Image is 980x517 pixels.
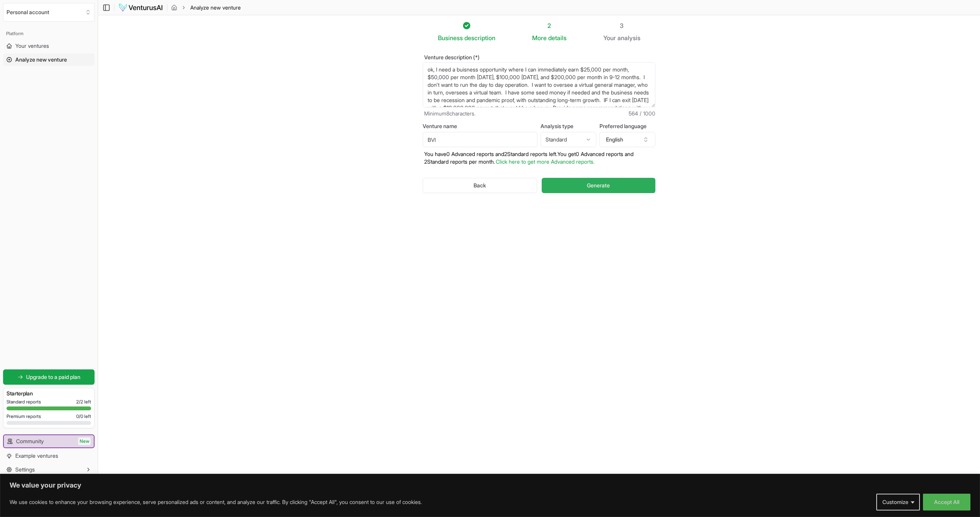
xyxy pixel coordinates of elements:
[15,452,58,460] span: Example ventures
[15,56,67,63] span: Analyze new venture
[423,55,655,60] label: Venture description (*)
[532,33,547,42] span: More
[629,110,655,117] span: 564 / 1000
[10,481,970,490] p: We value your privacy
[3,450,95,462] a: Example ventures
[3,28,95,40] div: Platform
[78,437,91,445] span: New
[532,21,567,30] div: 2
[16,437,44,445] span: Community
[190,4,241,11] span: Analyze new venture
[7,390,91,397] h3: Starter plan
[876,494,920,510] button: Customize
[7,413,41,419] span: Premium reports
[599,124,655,129] label: Preferred language
[3,463,95,476] button: Settings
[617,34,640,42] span: analysis
[3,369,95,385] a: Upgrade to a paid plan
[496,158,595,165] a: Click here to get more Advanced reports.
[587,182,610,189] span: Generate
[464,34,495,42] span: description
[15,466,35,473] span: Settings
[26,373,80,381] span: Upgrade to a paid plan
[4,435,94,447] a: CommunityNew
[3,54,95,66] a: Analyze new venture
[3,40,95,52] a: Your ventures
[548,34,567,42] span: details
[438,33,463,42] span: Business
[76,399,91,405] span: 2 / 2 left
[541,124,596,129] label: Analysis type
[603,33,616,42] span: Your
[10,497,422,507] p: We use cookies to enhance your browsing experience, serve personalized ads or content, and analyz...
[171,4,241,11] nav: breadcrumb
[423,150,655,166] p: You have 0 Advanced reports and 2 Standard reports left. Y ou get 0 Advanced reports and 2 Standa...
[923,494,970,510] button: Accept All
[603,21,640,30] div: 3
[423,178,537,193] button: Back
[7,399,41,405] span: Standard reports
[76,413,91,419] span: 0 / 0 left
[423,124,537,129] label: Venture name
[542,178,655,193] button: Generate
[423,132,537,147] input: Optional venture name
[15,42,49,50] span: Your ventures
[3,3,95,21] button: Select an organization
[424,110,475,117] span: Minimum 8 characters.
[118,3,163,12] img: logo
[599,132,655,147] button: English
